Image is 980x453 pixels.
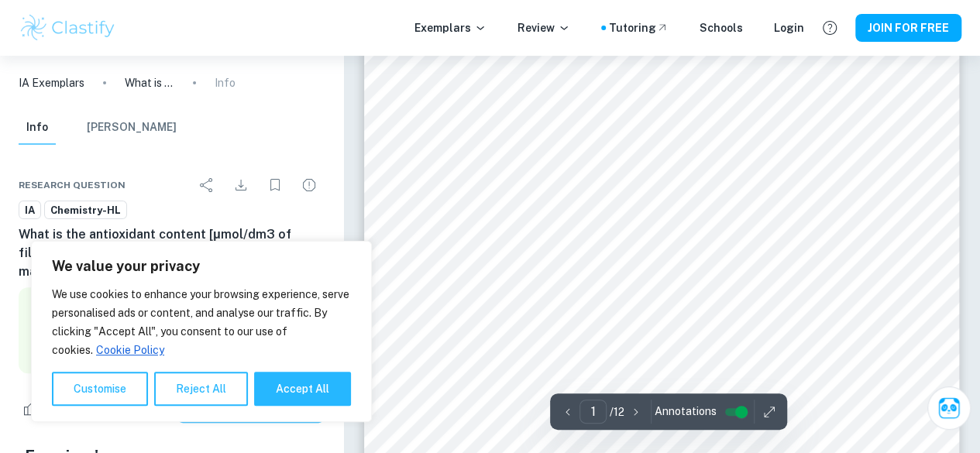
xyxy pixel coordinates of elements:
[19,111,56,145] button: Info
[191,170,222,201] div: Share
[154,372,248,406] button: Reject All
[414,19,487,36] p: Exemplars
[52,285,351,359] p: We use cookies to enhance your browsing experience, serve personalised ads or content, and analys...
[817,15,843,41] button: Help and Feedback
[700,19,743,36] a: Schools
[95,343,165,357] a: Cookie Policy
[254,372,351,406] button: Accept All
[52,257,351,276] p: We value your privacy
[19,396,71,421] div: Like
[225,170,256,201] div: Download
[19,201,41,220] a: IA
[87,111,177,145] button: [PERSON_NAME]
[855,14,961,42] button: JOIN FOR FREE
[45,203,126,218] span: Chemistry-HL
[215,74,236,91] p: Info
[927,386,971,430] button: Ask Clai
[19,74,84,91] a: IA Exemplars
[518,19,570,36] p: Review
[44,201,127,220] a: Chemistry-HL
[609,19,669,36] a: Tutoring
[52,372,148,406] button: Customise
[125,74,174,91] p: What is the antioxidant content [μmol/dm3 of filtrate] in superfoods: fucus, chlorella, spirulina...
[19,12,117,43] img: Clastify logo
[19,203,40,218] span: IA
[610,403,624,420] p: / 12
[260,170,291,201] div: Bookmark
[31,241,372,422] div: We value your privacy
[774,19,804,36] a: Login
[19,178,126,192] span: Research question
[655,403,717,420] span: Annotations
[19,225,325,281] h6: What is the antioxidant content [μmol/dm3 of filtrate] in superfoods: fucus, chlorella, spirulina...
[294,170,325,201] div: Report issue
